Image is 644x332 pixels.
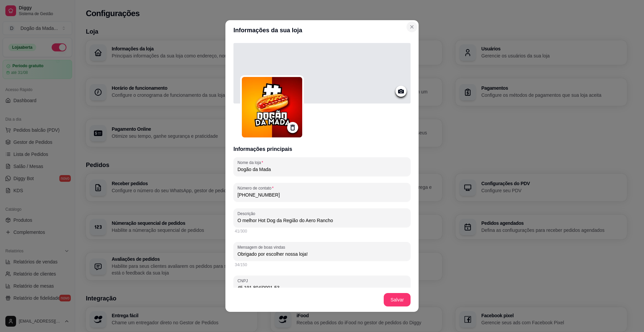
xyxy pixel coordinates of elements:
[237,192,407,198] input: Número de contato
[237,185,276,191] label: Número de contato
[237,284,407,291] input: CNPJ
[225,20,419,40] header: Informações da sua loja
[237,278,250,284] label: CNPJ
[237,251,407,257] input: Mensagem de boas vindas
[237,211,258,216] label: Descrição
[384,293,411,306] button: Salvar
[235,262,409,267] div: 34/150
[235,229,409,234] div: 41/300
[237,244,287,250] label: Mensagem de boas vindas
[237,166,407,173] input: Nome da loja
[237,217,407,224] input: Descrição
[407,22,417,32] button: Close
[237,160,265,165] label: Nome da loja
[233,145,411,153] h3: Informações principais
[242,77,302,137] img: logo da loja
